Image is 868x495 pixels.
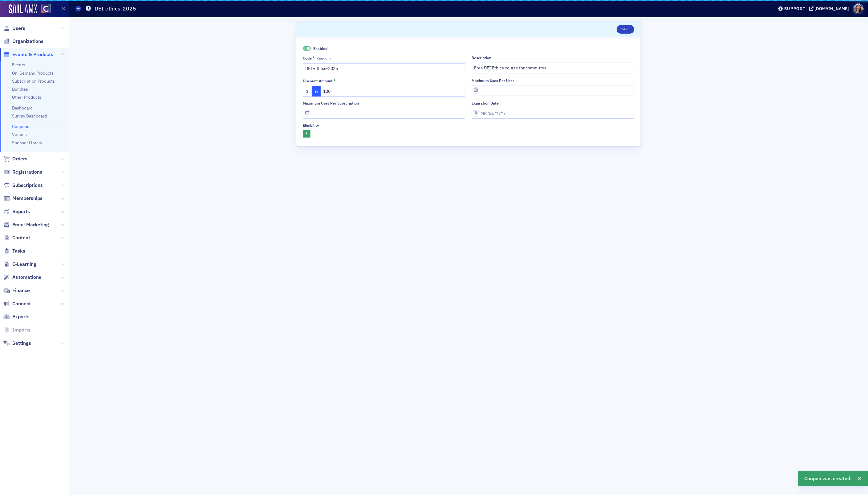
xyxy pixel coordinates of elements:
[784,6,805,11] div: Support
[3,208,30,215] a: Reports
[303,46,311,51] span: Enabled
[12,140,42,146] a: Sponsor Library
[3,248,25,254] a: Tasks
[12,62,25,68] a: Events
[809,6,851,11] button: [DOMAIN_NAME]
[12,78,55,84] a: Subscription Products
[3,169,42,175] a: Registrations
[12,261,36,268] span: E-Learning
[3,327,30,333] a: Imports
[12,208,30,215] span: Reports
[9,4,37,14] img: SailAMX
[3,38,43,45] a: Organizations
[3,234,30,241] a: Content
[617,25,634,34] button: Save
[3,287,30,294] a: Finance
[313,46,327,51] span: Enabled
[3,300,31,307] a: Connect
[3,182,43,189] a: Subscriptions
[321,86,465,97] input: 0
[853,3,864,14] span: Profile
[303,123,319,128] div: Eligibility
[12,113,47,119] a: Survey Dashboard
[12,86,28,92] a: Bundles
[312,86,321,97] button: %
[805,475,852,482] span: Coupon was created.
[303,101,359,105] div: Maximum uses per subscription
[12,182,43,189] span: Subscriptions
[333,78,336,84] abbr: This field is required
[12,51,53,58] span: Events & Products
[12,221,49,228] span: Email Marketing
[12,94,41,100] a: Other Products
[303,56,312,60] div: Code
[12,313,30,320] span: Exports
[3,155,27,162] a: Orders
[12,287,30,294] span: Finance
[316,56,331,60] button: Code*
[12,274,41,281] span: Automations
[3,340,31,347] a: Settings
[303,86,312,97] button: $
[12,169,42,175] span: Registrations
[12,195,43,202] span: Memberships
[3,274,41,281] a: Automations
[12,248,25,254] span: Tasks
[12,300,31,307] span: Connect
[472,108,635,119] input: MM/DD/YYYY
[815,6,849,11] div: [DOMAIN_NAME]
[472,78,514,83] div: Maximum uses per user
[3,51,53,58] a: Events & Products
[41,4,51,14] img: SailAMX
[303,79,333,83] div: Discount Amount
[12,132,27,137] a: Venues
[12,38,43,45] span: Organizations
[3,221,49,228] a: Email Marketing
[12,105,33,111] a: Dashboard
[37,4,51,14] a: View Homepage
[3,195,43,202] a: Memberships
[12,234,30,241] span: Content
[12,327,30,333] span: Imports
[12,124,29,129] a: Coupons
[3,261,36,268] a: E-Learning
[12,25,25,32] span: Users
[3,25,25,32] a: Users
[312,56,315,61] abbr: This field is required
[3,313,30,320] a: Exports
[472,56,492,60] div: Description
[12,155,27,162] span: Orders
[12,340,31,347] span: Settings
[472,101,499,105] div: Expiration date
[95,5,136,12] h1: DEI-ethics-2025
[12,70,54,76] a: On-Demand Products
